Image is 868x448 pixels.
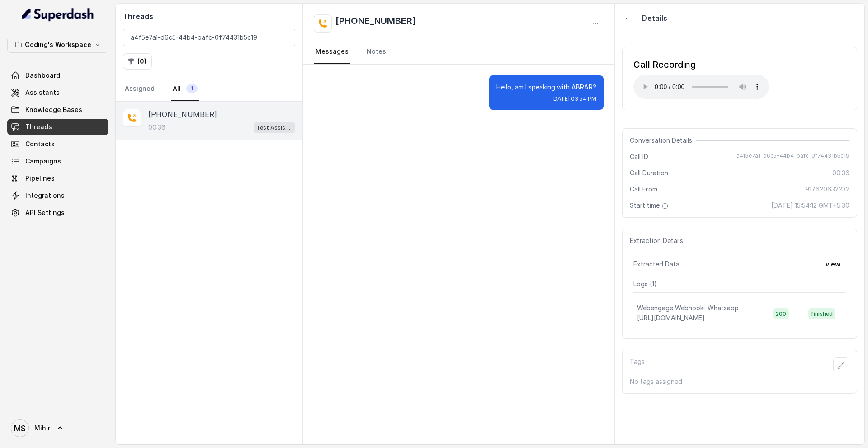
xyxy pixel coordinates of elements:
p: No tags assigned [630,377,849,386]
p: Hello, am I speaking with ABRAR? [496,83,596,92]
span: 200 [773,308,789,319]
input: Search by Call ID or Phone Number [123,29,295,46]
span: finished [808,308,835,319]
a: Dashboard [7,67,108,84]
span: Extraction Details [630,236,687,245]
p: Details [642,13,667,23]
h2: [PHONE_NUMBER] [335,14,416,33]
p: Test Assistant- 2 [256,123,292,132]
span: Contacts [25,140,55,149]
button: view [820,256,846,272]
span: Call From [630,185,657,194]
span: [DATE] 15:54:12 GMT+5:30 [771,201,849,210]
h2: Threads [123,11,295,22]
span: a4f5e7a1-d6c5-44b4-bafc-0f74431b5c19 [736,152,849,161]
span: Integrations [25,191,65,200]
span: Assistants [25,88,60,97]
a: Threads [7,119,108,135]
a: Integrations [7,187,108,204]
span: Extracted Data [633,260,679,269]
a: Mihir [7,415,108,441]
span: Knowledge Bases [25,105,82,114]
a: Contacts [7,136,108,152]
span: Campaigns [25,157,61,166]
span: 00:36 [832,168,849,177]
span: Call Duration [630,168,668,177]
span: Start time [630,201,670,210]
audio: Your browser does not support the audio element. [633,75,769,99]
span: 917620632232 [805,185,849,194]
a: Messages [314,40,350,64]
span: Dashboard [25,71,60,80]
a: Notes [365,40,388,64]
div: Call Recording [633,58,769,71]
a: Knowledge Bases [7,102,108,118]
a: All1 [171,77,199,101]
nav: Tabs [314,40,604,64]
span: [DATE] 03:54 PM [552,95,596,103]
span: Pipelines [25,174,55,183]
span: Conversation Details [630,136,696,145]
button: (0) [123,53,152,70]
nav: Tabs [123,77,295,101]
a: API Settings [7,205,108,221]
p: 00:36 [148,123,165,132]
span: Threads [25,122,52,131]
span: 1 [186,84,198,93]
text: MS [14,424,26,433]
a: Assigned [123,77,156,101]
a: Assistants [7,84,108,101]
p: Logs ( 1 ) [633,280,846,289]
img: light.svg [22,7,94,22]
p: [PHONE_NUMBER] [148,109,217,120]
p: Coding's Workspace [25,39,91,50]
a: Campaigns [7,153,108,169]
span: API Settings [25,208,65,217]
p: Tags [630,357,645,373]
span: Call ID [630,152,648,161]
span: [URL][DOMAIN_NAME] [637,314,705,322]
button: Coding's Workspace [7,37,108,53]
p: Webengage Webhook- Whatsapp [637,303,739,313]
span: Mihir [34,424,50,433]
a: Pipelines [7,170,108,187]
